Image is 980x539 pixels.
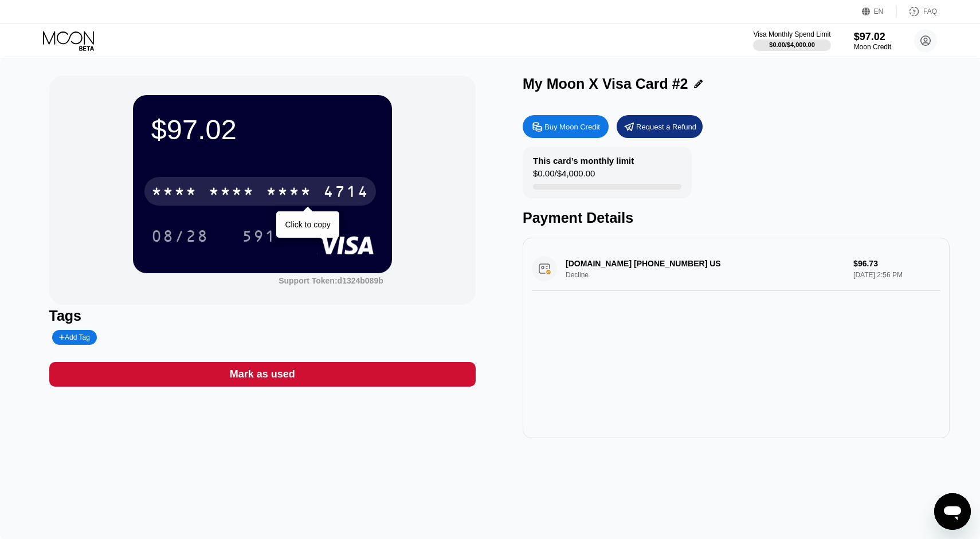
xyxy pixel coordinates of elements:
[533,156,634,166] div: This card’s monthly limit
[874,7,884,15] div: EN
[523,210,950,226] div: Payment Details
[854,31,891,43] div: $97.02
[897,6,937,17] div: FAQ
[279,276,383,285] div: Support Token: d1324b089b
[854,43,891,51] div: Moon Credit
[862,6,897,17] div: EN
[151,113,374,145] div: $97.02
[242,229,276,247] div: 591
[533,168,595,184] div: $0.00 / $4,000.00
[769,41,815,48] div: $0.00 / $4,000.00
[233,222,285,250] div: 591
[323,184,369,202] div: 4714
[52,330,97,345] div: Add Tag
[49,362,476,387] div: Mark as used
[617,115,703,138] div: Request a Refund
[544,122,600,132] div: Buy Moon Credit
[230,368,295,381] div: Mark as used
[49,308,476,324] div: Tags
[279,276,383,285] div: Support Token:d1324b089b
[523,115,609,138] div: Buy Moon Credit
[59,333,90,341] div: Add Tag
[636,122,696,132] div: Request a Refund
[143,222,217,250] div: 08/28
[753,30,830,51] div: Visa Monthly Spend Limit$0.00/$4,000.00
[523,76,688,92] div: My Moon X Visa Card #2
[923,7,937,15] div: FAQ
[934,493,971,530] iframe: Button to launch messaging window
[753,30,830,38] div: Visa Monthly Spend Limit
[854,31,891,51] div: $97.02Moon Credit
[151,229,209,247] div: 08/28
[285,220,330,229] div: Click to copy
